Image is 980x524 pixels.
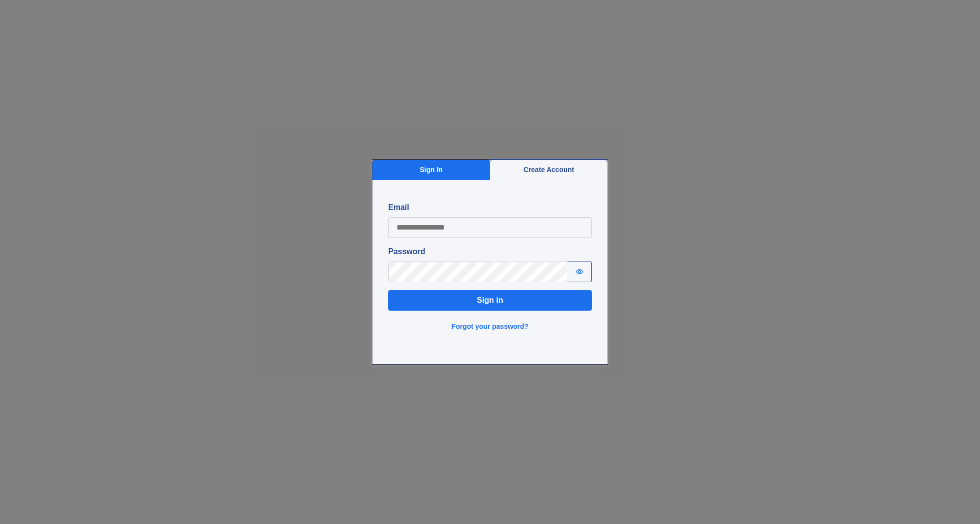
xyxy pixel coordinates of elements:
[388,290,592,311] button: Sign in
[490,159,608,180] button: Create Account
[567,262,592,282] button: Show password
[388,202,592,213] label: Email
[446,319,534,335] button: Forgot your password?
[372,159,490,180] button: Sign In
[388,246,592,258] label: Password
